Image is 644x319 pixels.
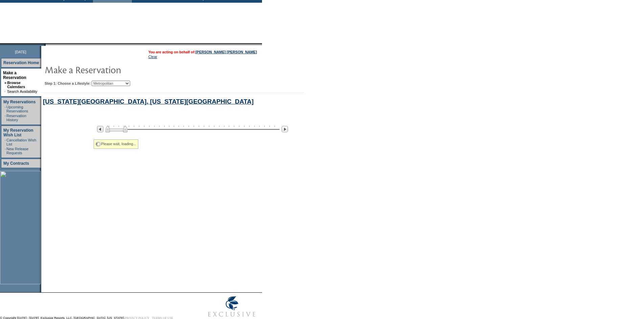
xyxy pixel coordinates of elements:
b: » [4,81,6,85]
img: Previous [97,126,103,132]
a: New Release Requests [6,147,28,155]
td: · [5,114,6,122]
img: spinner2.gif [96,141,101,147]
a: Cancellation Wish List [6,138,36,146]
td: · [5,147,6,155]
span: [DATE] [15,50,26,54]
td: · [5,138,6,146]
b: Step 1: Choose a Lifestyle: [45,81,91,85]
a: [PERSON_NAME] [PERSON_NAME] [195,50,257,54]
img: blank.gif [46,43,46,46]
a: Upcoming Reservations [6,105,28,113]
td: · [5,105,6,113]
a: Reservation Home [3,60,39,65]
img: pgTtlMakeReservation.gif [45,63,180,76]
a: My Contracts [3,161,29,166]
a: Search Availability [7,89,37,94]
a: Make a Reservation [3,71,26,80]
a: Reservation History [6,114,26,122]
span: You are acting on behalf of: [148,50,257,54]
a: [US_STATE][GEOGRAPHIC_DATA], [US_STATE][GEOGRAPHIC_DATA] [43,98,254,105]
a: My Reservations [3,100,35,104]
a: My Reservation Wish List [3,128,33,137]
img: promoShadowLeftCorner.gif [43,43,46,46]
img: Next [282,126,288,132]
a: Browse Calendars [7,81,25,89]
td: · [4,89,6,94]
div: Please wait, loading... [94,139,138,149]
a: Clear [148,55,157,59]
